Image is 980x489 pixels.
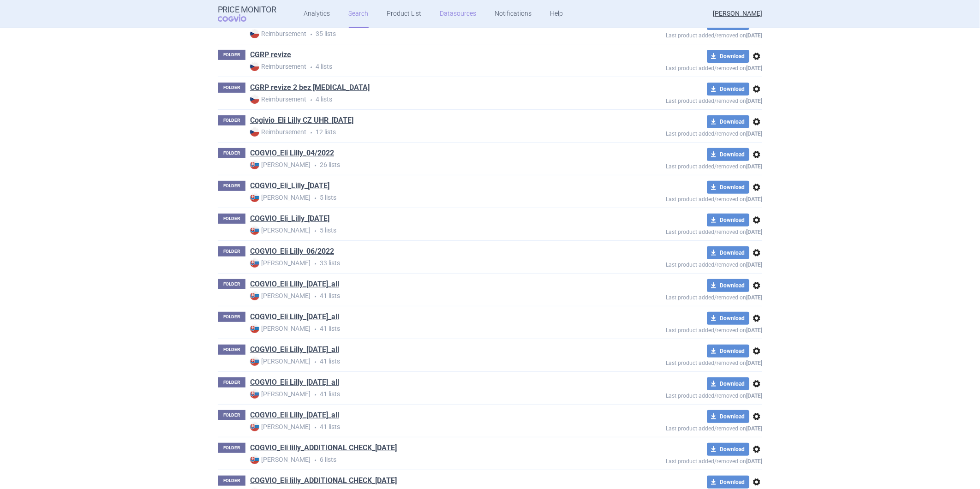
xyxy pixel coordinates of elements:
p: 33 lists [250,258,599,268]
a: COGVIO_Eli_Lilly_[DATE] [250,181,329,191]
h1: COGVIO_Eli_Lilly_06.10.2025 [250,214,329,226]
a: COGVIO_Eli Lilly_[DATE]_all [250,410,339,420]
p: 26 lists [250,160,599,170]
p: 35 lists [250,29,599,39]
h1: CGRP revize 2 bez Vyepti [250,83,370,95]
h1: COGVIO_Eli Lilly_11.05.2023_all [250,279,339,291]
p: Last product added/removed on [599,30,762,39]
p: FOLDER [218,345,245,355]
strong: Reimbursement [250,95,306,104]
img: SK [250,357,259,366]
strong: Reimbursement [250,62,306,71]
h1: COGVIO_Eli lilly_ADDITIONAL CHECK_06.10.2025 [250,476,397,488]
button: Download [707,214,749,227]
p: Last product added/removed on [599,161,762,170]
i: • [311,259,320,268]
p: 41 lists [250,389,599,399]
button: Download [707,410,749,423]
a: COGVIO_Eli lilly_ADDITIONAL CHECK_[DATE] [250,443,397,453]
strong: [PERSON_NAME] [250,389,311,399]
h1: Cogivio_Eli Lilly CZ UHR_13.12.2024 [250,115,353,127]
a: CGRP revize 2 bez [MEDICAL_DATA] [250,83,370,93]
span: COGVIO [218,14,259,22]
p: Last product added/removed on [599,325,762,334]
i: • [311,194,320,203]
a: COGVIO_Eli Lilly_[DATE]_all [250,312,339,322]
a: COGVIO_Eli lilly_ADDITIONAL CHECK_[DATE] [250,476,397,486]
i: • [311,456,320,465]
p: FOLDER [218,148,245,158]
img: CZ [250,62,259,71]
i: • [311,161,320,170]
a: Cogivio_Eli Lilly CZ UHR_[DATE] [250,115,353,125]
a: CGRP revize [250,50,291,60]
strong: [PERSON_NAME] [250,226,311,235]
button: Download [707,148,749,161]
strong: [DATE] [746,458,762,465]
img: SK [250,389,259,399]
h1: CGRP revize [250,50,291,62]
p: FOLDER [218,115,245,125]
a: COGVIO_Eli Lilly_[DATE]_all [250,345,339,355]
p: 41 lists [250,422,599,432]
p: 41 lists [250,291,599,301]
button: Download [707,181,749,194]
i: • [306,63,316,72]
i: • [311,423,320,432]
p: Last product added/removed on [599,63,762,72]
strong: [PERSON_NAME] [250,324,311,333]
img: CZ [250,127,259,137]
i: • [311,358,320,367]
strong: [DATE] [746,131,762,137]
strong: [DATE] [746,262,762,268]
h1: COGVIO_Eli_Lilly_06.10.2025 [250,181,329,193]
p: Last product added/removed on [599,390,762,399]
p: Last product added/removed on [599,456,762,465]
img: SK [250,258,259,268]
p: FOLDER [218,476,245,486]
h1: COGVIO_Eli Lilly_06/2022 [250,246,334,258]
p: FOLDER [218,83,245,93]
p: FOLDER [218,377,245,388]
p: 6 lists [250,455,599,465]
strong: [DATE] [746,425,762,432]
a: COGVIO_Eli_Lilly_[DATE] [250,214,329,224]
strong: [PERSON_NAME] [250,291,311,300]
strong: [PERSON_NAME] [250,357,311,366]
button: Download [707,83,749,95]
strong: [DATE] [746,32,762,39]
i: • [306,30,316,39]
p: Last product added/removed on [599,292,762,301]
button: Download [707,50,749,63]
a: Price MonitorCOGVIO [218,5,276,23]
h1: COGVIO_Eli Lilly_5.10.2022_all [250,377,339,389]
button: Download [707,279,749,292]
button: Download [707,115,749,128]
img: SK [250,226,259,235]
p: FOLDER [218,312,245,322]
h1: COGVIO_Eli Lilly_8.3.2023_all [250,410,339,422]
p: FOLDER [218,443,245,453]
strong: [PERSON_NAME] [250,160,311,169]
i: • [311,292,320,301]
h1: COGVIO_Eli Lilly_13.10.2023_all [250,312,339,324]
p: Last product added/removed on [599,259,762,268]
i: • [311,390,320,400]
p: Last product added/removed on [599,358,762,366]
h1: COGVIO_Eli Lilly_5.10.2022_all [250,345,339,357]
button: Download [707,345,749,358]
p: 41 lists [250,324,599,334]
p: 4 lists [250,95,599,104]
strong: [PERSON_NAME] [250,193,311,202]
img: SK [250,324,259,333]
button: Download [707,443,749,456]
a: COGVIO_Eli Lilly_[DATE]_all [250,279,339,289]
strong: [DATE] [746,229,762,235]
strong: [DATE] [746,360,762,366]
p: Last product added/removed on [599,128,762,137]
strong: [DATE] [746,163,762,170]
img: SK [250,193,259,202]
p: Last product added/removed on [599,194,762,203]
p: FOLDER [218,410,245,420]
p: 4 lists [250,62,599,72]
